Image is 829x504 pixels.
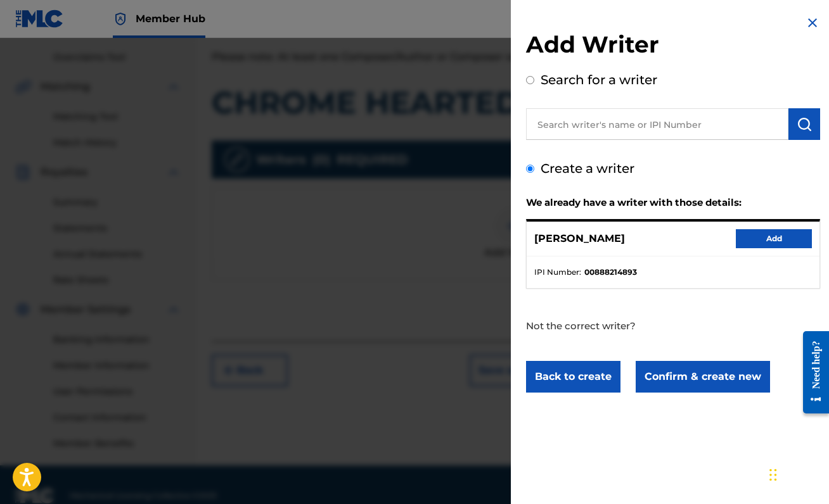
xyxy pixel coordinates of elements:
[541,72,657,87] label: Search for a writer
[797,117,812,132] img: Search Works
[526,108,788,140] input: Search writer's name or IPI Number
[526,289,748,349] p: Not the correct writer?
[769,456,777,494] div: Drag
[584,267,637,278] strong: 00888214893
[534,231,625,246] p: [PERSON_NAME]
[526,361,620,393] button: Back to create
[541,161,634,176] label: Create a writer
[526,197,820,213] h2: We already have a writer with those details:
[15,9,64,28] img: MLC Logo
[113,11,128,27] img: Top Rightsholder
[766,443,829,504] iframe: Chat Widget
[526,30,820,63] h2: Add Writer
[794,321,829,423] iframe: Resource Center
[736,229,812,248] button: Add
[636,361,770,393] button: Confirm & create new
[534,267,581,278] span: IPI Number :
[136,11,205,26] span: Member Hub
